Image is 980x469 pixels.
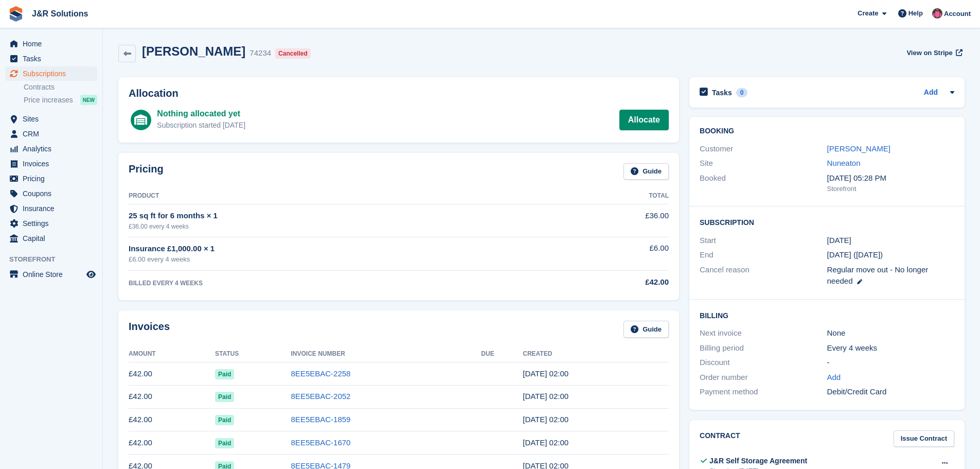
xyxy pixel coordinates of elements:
[23,171,84,186] span: Pricing
[129,362,215,386] td: £42.00
[736,88,748,97] div: 0
[275,48,311,59] div: Cancelled
[894,430,954,447] a: Issue Contract
[23,37,84,51] span: Home
[23,142,84,156] span: Analytics
[28,5,92,22] a: J&R Solutions
[157,108,245,120] div: Nothing allocated yet
[9,254,102,265] span: Storefront
[5,267,97,282] a: menu
[5,51,97,66] a: menu
[129,321,170,338] h2: Invoices
[5,142,97,156] a: menu
[215,346,291,362] th: Status
[944,9,971,19] span: Account
[129,431,215,455] td: £42.00
[556,188,669,204] th: Total
[23,66,84,81] span: Subscriptions
[700,235,827,247] div: Start
[129,385,215,408] td: £42.00
[291,346,482,362] th: Invoice Number
[827,250,883,259] span: [DATE] ([DATE])
[700,264,827,287] div: Cancel reason
[23,112,84,126] span: Sites
[827,172,954,184] div: [DATE] 05:28 PM
[129,163,164,180] h2: Pricing
[712,88,732,97] h2: Tasks
[700,172,827,194] div: Booked
[700,127,954,135] h2: Booking
[700,217,954,227] h2: Subscription
[215,415,234,425] span: Paid
[23,216,84,231] span: Settings
[5,37,97,51] a: menu
[906,48,952,58] span: View on Stripe
[700,372,827,384] div: Order number
[23,157,84,171] span: Invoices
[215,392,234,402] span: Paid
[5,66,97,81] a: menu
[623,321,669,338] a: Guide
[827,144,890,153] a: [PERSON_NAME]
[523,415,568,424] time: 2025-06-17 01:00:04 UTC
[5,201,97,216] a: menu
[827,184,954,194] div: Storefront
[129,279,556,288] div: BILLED EVERY 4 WEEKS
[523,346,669,362] th: Created
[556,237,669,270] td: £6.00
[291,415,351,424] a: 8EE5EBAC-1859
[85,268,97,281] a: Preview store
[129,210,556,222] div: 25 sq ft for 6 months × 1
[129,243,556,255] div: Insurance £1,000.00 × 1
[5,216,97,231] a: menu
[5,186,97,201] a: menu
[858,8,878,19] span: Create
[700,158,827,169] div: Site
[623,163,669,180] a: Guide
[5,171,97,186] a: menu
[523,392,568,401] time: 2025-07-15 01:00:33 UTC
[5,157,97,171] a: menu
[24,94,97,106] a: Price increases NEW
[157,120,245,131] div: Subscription started [DATE]
[700,430,740,447] h2: Contract
[827,327,954,339] div: None
[908,8,923,19] span: Help
[24,82,97,92] a: Contracts
[700,310,954,320] h2: Billing
[291,392,351,401] a: 8EE5EBAC-2052
[827,342,954,354] div: Every 4 weeks
[23,186,84,201] span: Coupons
[481,346,523,362] th: Due
[23,127,84,141] span: CRM
[827,372,841,384] a: Add
[23,267,84,282] span: Online Store
[523,369,568,378] time: 2025-08-12 01:00:56 UTC
[827,265,929,286] span: Regular move out - No longer needed
[827,386,954,398] div: Debit/Credit Card
[827,159,861,167] a: Nuneaton
[215,369,234,379] span: Paid
[523,438,568,447] time: 2025-05-20 01:00:53 UTC
[24,95,73,105] span: Price increases
[129,188,556,204] th: Product
[619,110,669,130] a: Allocate
[8,6,24,22] img: stora-icon-8386f47178a22dfd0bd8f6a31ec36ba5ce8667c1dd55bd0f319d3a0aa187defe.svg
[932,8,942,19] img: Julie Morgan
[291,369,351,378] a: 8EE5EBAC-2258
[129,88,669,99] h2: Allocation
[5,231,97,246] a: menu
[291,438,351,447] a: 8EE5EBAC-1670
[700,357,827,369] div: Discount
[23,51,84,66] span: Tasks
[700,327,827,339] div: Next invoice
[700,342,827,354] div: Billing period
[23,201,84,216] span: Insurance
[827,357,954,369] div: -
[5,112,97,126] a: menu
[129,222,556,231] div: £36.00 every 4 weeks
[924,87,938,99] a: Add
[215,438,234,448] span: Paid
[23,231,84,246] span: Capital
[902,44,965,61] a: View on Stripe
